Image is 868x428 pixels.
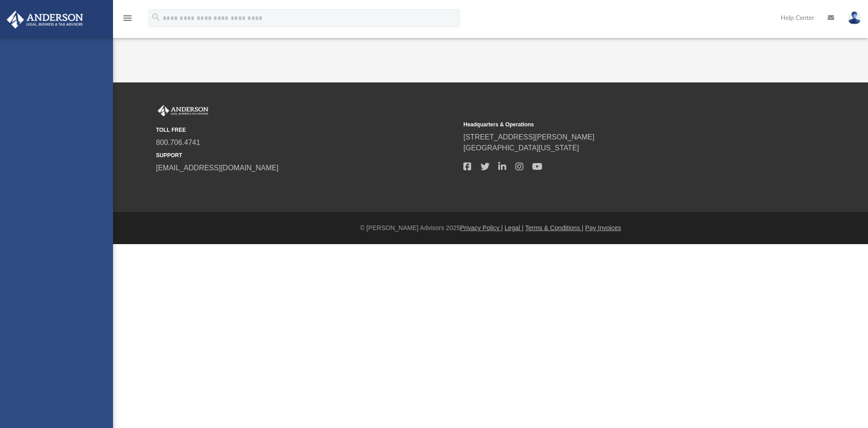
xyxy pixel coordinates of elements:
a: menu [122,17,133,24]
a: [EMAIL_ADDRESS][DOMAIN_NAME] [156,164,278,172]
i: search [151,12,161,22]
img: Anderson Advisors Platinum Portal [4,11,86,29]
img: Anderson Advisors Platinum Portal [156,105,210,117]
a: Privacy Policy | [460,224,503,231]
a: [GEOGRAPHIC_DATA][US_STATE] [463,144,579,152]
a: [STREET_ADDRESS][PERSON_NAME] [463,133,594,141]
small: TOLL FREE [156,126,457,134]
img: User Pic [848,11,861,24]
div: © [PERSON_NAME] Advisors 2025 [113,223,868,233]
i: menu [122,13,133,24]
a: Pay Invoices [585,224,621,231]
a: Terms & Conditions | [525,224,584,231]
a: 800.706.4741 [156,139,200,146]
small: Headquarters & Operations [463,120,764,129]
a: Legal | [505,224,524,231]
small: SUPPORT [156,151,457,159]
